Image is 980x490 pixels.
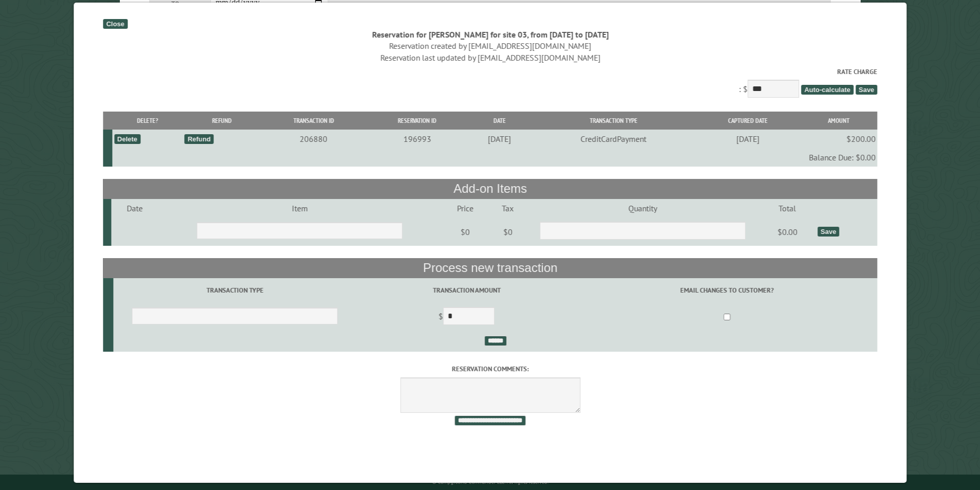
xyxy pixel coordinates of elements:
[114,134,140,144] div: Delete
[856,85,877,95] span: Save
[103,19,127,29] div: Close
[758,199,815,217] td: Total
[526,199,759,217] td: Quantity
[115,285,354,295] label: Transaction Type
[432,479,548,485] small: © Campground Commander LLC. All rights reserved.
[103,40,877,51] div: Reservation created by [EMAIL_ADDRESS][DOMAIN_NAME]
[489,217,526,246] td: $0
[531,130,696,148] td: CreditCardPayment
[356,303,577,332] td: $
[799,112,877,130] th: Amount
[103,258,877,278] th: Process new transaction
[531,112,696,130] th: Transaction Type
[103,52,877,63] div: Reservation last updated by [EMAIL_ADDRESS][DOMAIN_NAME]
[366,112,468,130] th: Reservation ID
[799,130,877,148] td: $200.00
[112,148,877,167] td: Balance Due: $0.00
[260,130,367,148] td: 206880
[103,67,877,100] div: : $
[696,112,799,130] th: Captured Date
[758,217,815,246] td: $0.00
[103,67,877,77] label: Rate Charge
[441,199,489,217] td: Price
[103,364,877,374] label: Reservation comments:
[184,134,213,144] div: Refund
[111,199,158,217] td: Date
[366,130,468,148] td: 196993
[696,130,799,148] td: [DATE]
[489,199,526,217] td: Tax
[358,285,575,295] label: Transaction Amount
[103,29,877,40] div: Reservation for [PERSON_NAME] for site 03, from [DATE] to [DATE]
[441,217,489,246] td: $0
[468,130,530,148] td: [DATE]
[578,285,876,295] label: Email changes to customer?
[468,112,530,130] th: Date
[817,227,839,237] div: Save
[183,112,260,130] th: Refund
[158,199,441,217] td: Item
[103,179,877,198] th: Add-on Items
[112,112,183,130] th: Delete?
[260,112,367,130] th: Transaction ID
[801,85,853,95] span: Auto-calculate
